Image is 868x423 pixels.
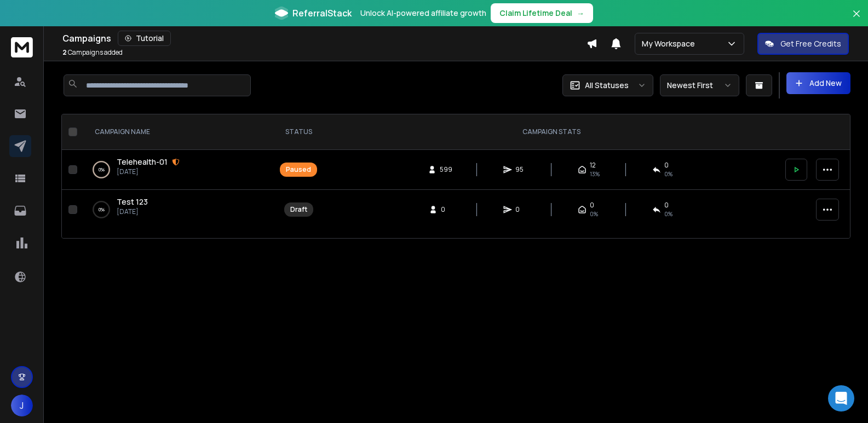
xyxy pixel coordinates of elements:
button: J [11,395,33,416]
span: 2 [62,48,67,57]
span: 0% [664,210,672,218]
p: Unlock AI-powered affiliate growth [360,8,486,19]
td: 0%Test 123[DATE] [82,190,273,230]
button: Close banner [849,7,864,33]
span: Telehealth-01 [117,157,168,167]
button: Add New [786,72,850,94]
p: My Workspace [642,38,699,49]
span: 0 [664,161,669,170]
a: Telehealth-01 [117,157,168,167]
p: All Statuses [585,80,629,91]
th: CAMPAIGN STATS [324,114,779,150]
button: Claim Lifetime Deal→ [491,3,593,23]
p: 0 % [99,164,105,175]
button: Newest First [660,74,739,96]
div: Open Intercom Messenger [828,385,854,412]
td: 0%Telehealth-01[DATE] [82,150,273,190]
span: 0 [590,201,594,210]
span: 0 [515,205,526,214]
span: 0 [441,205,452,214]
span: 13 % [590,170,600,178]
button: Tutorial [118,31,171,46]
div: Campaigns [62,31,587,46]
span: 0 % [664,170,672,178]
p: [DATE] [117,207,148,216]
span: ReferralStack [292,7,352,20]
button: Get Free Credits [757,33,849,55]
th: STATUS [273,114,324,150]
p: [DATE] [117,167,180,176]
span: 0% [590,210,598,218]
th: CAMPAIGN NAME [82,114,273,150]
span: → [577,8,584,19]
span: 12 [590,161,596,170]
p: Get Free Credits [780,38,841,49]
div: Draft [290,205,307,214]
p: 0 % [99,204,105,215]
p: Campaigns added [62,48,123,57]
a: Test 123 [117,196,148,207]
span: 0 [664,201,669,210]
span: 95 [515,165,526,174]
span: 599 [440,165,452,174]
div: Paused [286,165,311,174]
